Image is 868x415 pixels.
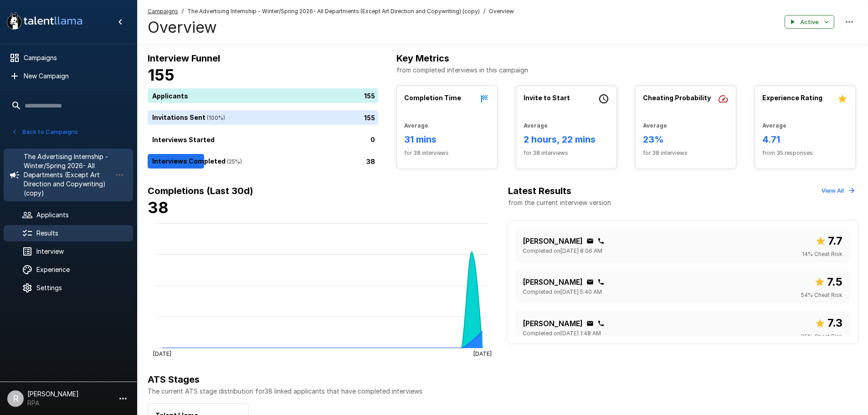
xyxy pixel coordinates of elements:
[148,374,200,385] b: ATS Stages
[827,316,842,329] b: 7.3
[523,246,602,256] span: Completed on [DATE] 8:06 AM
[404,94,461,102] b: Completion Time
[643,132,729,147] h6: 23%
[404,132,490,147] h6: 31 mins
[524,132,609,147] h6: 2 hours, 22 mins
[396,53,449,64] b: Key Metrics
[508,198,611,207] p: from the current interview version
[524,94,570,102] b: Invite to Start
[586,278,594,286] div: Click to copy
[524,122,548,129] b: Average
[523,318,583,329] p: [PERSON_NAME]
[523,329,601,338] span: Completed on [DATE] 1:48 AM
[597,237,605,245] div: Click to copy
[364,91,375,101] p: 155
[827,275,842,288] b: 7.5
[819,184,857,198] button: View All
[828,234,842,247] b: 7.7
[643,122,667,129] b: Average
[508,185,571,196] b: Latest Results
[586,237,594,245] div: Click to copy
[148,198,169,217] b: 38
[523,236,583,246] p: [PERSON_NAME]
[153,350,171,357] tspan: [DATE]
[182,7,184,16] span: /
[187,7,480,16] span: The Advertising Internship - Winter/Spring 2026- All Departments (Except Art Direction and Copywr...
[643,149,729,158] span: for 38 interviews
[364,113,375,123] p: 155
[814,273,842,291] span: Overall score out of 10
[815,314,842,332] span: Overall score out of 10
[597,320,605,327] div: Click to copy
[483,7,485,16] span: /
[815,232,842,250] span: Overall score out of 10
[473,350,492,357] tspan: [DATE]
[801,291,842,300] span: 54 % Cheat Risk
[524,149,609,158] span: for 38 interviews
[643,94,711,102] b: Cheating Probability
[785,15,834,29] button: Active
[148,18,514,37] h4: Overview
[404,149,490,158] span: for 38 interviews
[762,132,848,147] h6: 4.71
[148,8,178,15] u: Campaigns
[801,332,842,341] span: 95 % Cheat Risk
[489,7,514,16] span: Overview
[148,53,220,64] b: Interview Funnel
[366,157,375,166] p: 38
[762,94,822,102] b: Experience Rating
[370,135,375,144] p: 0
[523,287,602,297] span: Completed on [DATE] 5:40 AM
[148,387,857,396] p: The current ATS stage distribution for 38 linked applicants that have completed interviews
[762,149,848,158] span: from 35 responses
[148,66,175,84] b: 155
[762,122,786,129] b: Average
[586,320,594,327] div: Click to copy
[148,185,253,196] b: Completions (Last 30d)
[802,250,842,259] span: 14 % Cheat Risk
[404,122,428,129] b: Average
[597,278,605,286] div: Click to copy
[523,277,583,287] p: [PERSON_NAME]
[396,66,857,75] p: from completed interviews in this campaign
